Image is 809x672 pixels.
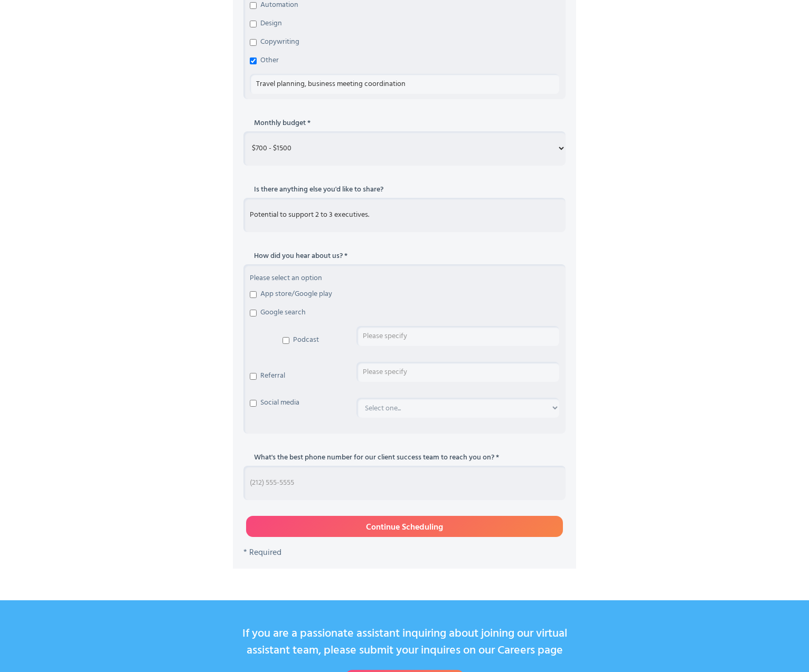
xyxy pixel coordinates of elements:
[250,57,257,64] input: Other
[260,398,299,408] span: Social media
[243,198,566,232] input: Please specify weekly hours, goals, etc.
[250,373,257,380] input: Referral
[250,273,559,284] div: Please select an option
[243,185,400,195] h5: Is there anything else you'd like to share?
[293,335,319,345] span: Podcast
[260,289,332,300] span: App store/Google play
[233,626,576,659] h1: If you are a passionate assistant inquiring about joining our virtual assistant team, please subm...
[243,466,566,500] input: (212) 555-5555
[250,74,559,94] input: Please specify
[243,118,566,129] h5: Monthly budget *
[250,310,257,316] input: Google search
[260,37,299,47] span: Copywriting
[250,2,257,9] input: Automation
[243,251,566,262] h5: How did you hear about us? *
[356,362,559,382] input: Please specify
[250,400,257,407] input: Social media
[356,326,559,346] input: Please specify
[260,371,285,381] span: Referral
[283,337,289,344] input: Podcast
[246,516,563,537] input: Continue Scheduling
[243,548,566,558] p: * Required
[260,308,306,318] span: Google search
[260,18,282,29] span: Design
[250,21,257,27] input: Design
[250,39,257,46] input: Copywriting
[243,453,566,463] h5: What's the best phone number for our client success team to reach you on? *
[250,291,257,298] input: App store/Google play
[260,55,279,66] span: Other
